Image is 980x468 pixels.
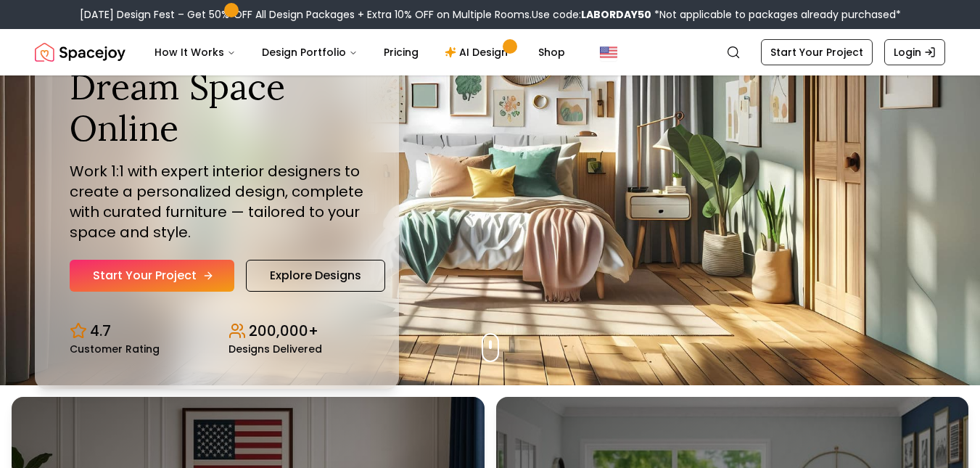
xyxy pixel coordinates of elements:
[35,29,945,75] nav: Global
[70,161,364,242] p: Work 1:1 with expert interior designers to create a personalized design, complete with curated fu...
[70,309,364,354] div: Design stats
[246,260,385,292] a: Explore Designs
[532,7,651,22] span: Use code:
[372,38,430,67] a: Pricing
[581,7,651,22] b: LABORDAY50
[35,38,125,67] img: Spacejoy Logo
[143,38,577,67] nav: Main
[70,344,160,354] small: Customer Rating
[228,344,322,354] small: Designs Delivered
[433,38,524,67] a: AI Design
[527,38,577,67] a: Shop
[70,260,234,292] a: Start Your Project
[35,38,125,67] a: Spacejoy
[651,7,901,22] span: *Not applicable to packages already purchased*
[884,39,945,65] a: Login
[70,24,364,149] h1: Design Your Dream Space Online
[90,321,111,341] p: 4.7
[250,38,369,67] button: Design Portfolio
[249,321,318,341] p: 200,000+
[761,39,873,65] a: Start Your Project
[600,44,617,61] img: United States
[80,7,901,22] div: [DATE] Design Fest – Get 50% OFF All Design Packages + Extra 10% OFF on Multiple Rooms.
[143,38,247,67] button: How It Works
